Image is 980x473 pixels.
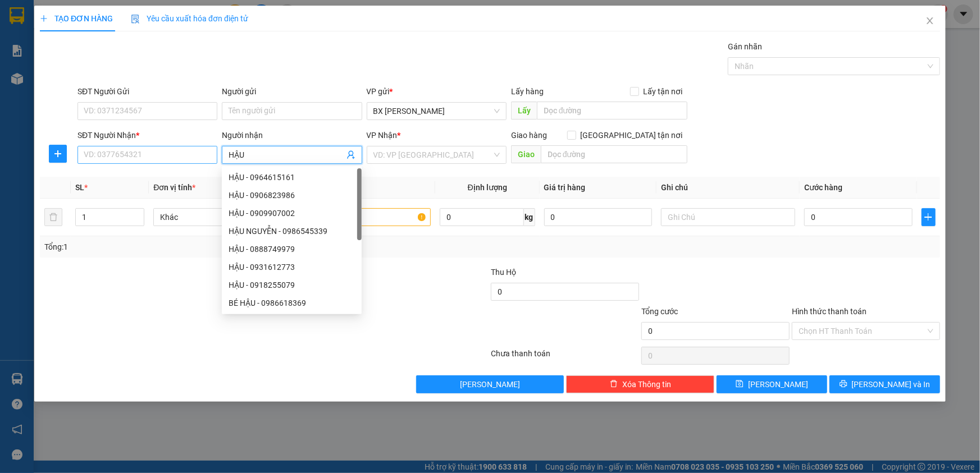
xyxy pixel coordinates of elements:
[49,149,66,158] span: plus
[222,222,362,240] div: HẬU NGUYỄN - 0986545339
[657,177,800,199] th: Ghi chú
[926,16,935,25] span: close
[524,208,535,226] span: kg
[639,85,687,98] span: Lấy tận nơi
[222,294,362,312] div: BÉ HẬU - 0986618369
[367,131,398,140] span: VP Nhận
[222,186,362,204] div: HẬU - 0906823986
[229,189,355,201] div: HẬU - 0906823986
[511,102,537,120] span: Lấy
[347,150,355,159] span: user-add
[222,168,362,186] div: HẬU - 0964615161
[367,85,507,98] div: VP gửi
[222,129,362,141] div: Người nhận
[229,279,355,291] div: HẬU - 0918255079
[222,276,362,294] div: HẬU - 0918255079
[222,85,362,98] div: Người gửi
[468,183,507,192] span: Định lượng
[229,297,355,309] div: BÉ HẬU - 0986618369
[297,208,431,226] input: VD: Bàn, Ghế
[544,208,653,226] input: 0
[229,225,355,237] div: HẬU NGUYỄN - 0986545339
[160,209,281,226] span: Khác
[541,145,687,163] input: Dọc đường
[49,145,67,163] button: plus
[40,14,113,23] span: TẠO ĐƠN HÀNG
[728,42,762,51] label: Gán nhãn
[460,378,520,391] span: [PERSON_NAME]
[222,240,362,258] div: HẬU - 0888749979
[44,208,62,226] button: delete
[736,380,744,389] span: save
[78,85,217,98] div: SĐT Người Gửi
[914,6,946,37] button: Close
[416,375,564,393] button: [PERSON_NAME]
[491,268,516,277] span: Thu Hộ
[511,131,547,140] span: Giao hàng
[622,378,671,391] span: Xóa Thông tin
[131,14,248,23] span: Yêu cầu xuất hóa đơn điện tử
[922,208,936,226] button: plus
[373,103,500,120] span: BX Phạm Văn Đồng
[229,207,355,219] div: HẬU - 0909907002
[544,183,586,192] span: Giá trị hàng
[131,15,140,24] img: icon
[792,307,867,316] label: Hình thức thanh toán
[490,347,641,367] div: Chưa thanh toán
[229,171,355,183] div: HẬU - 0964615161
[511,145,541,163] span: Giao
[40,15,48,22] span: plus
[829,375,940,393] button: printer[PERSON_NAME] và In
[511,87,544,96] span: Lấy hàng
[222,204,362,222] div: HẬU - 0909907002
[748,378,808,391] span: [PERSON_NAME]
[229,261,355,273] div: HẬU - 0931612773
[75,183,84,192] span: SL
[804,183,842,192] span: Cước hàng
[922,213,935,222] span: plus
[641,307,678,316] span: Tổng cước
[566,375,714,393] button: deleteXóa Thông tin
[78,129,217,141] div: SĐT Người Nhận
[222,258,362,276] div: HẬU - 0931612773
[840,380,847,389] span: printer
[153,183,195,192] span: Đơn vị tính
[717,375,827,393] button: save[PERSON_NAME]
[576,129,687,141] span: [GEOGRAPHIC_DATA] tận nơi
[610,380,618,389] span: delete
[537,102,687,120] input: Dọc đường
[661,208,795,226] input: Ghi Chú
[229,243,355,255] div: HẬU - 0888749979
[852,378,931,391] span: [PERSON_NAME] và In
[44,241,379,253] div: Tổng: 1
